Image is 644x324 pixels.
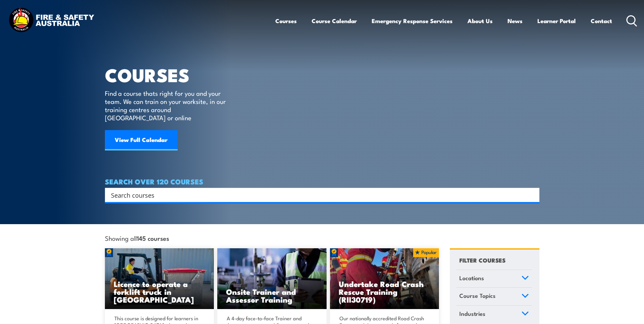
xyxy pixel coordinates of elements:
span: Showing all [105,234,169,241]
img: Safety For Leaders [217,248,327,309]
a: Course Calendar [312,12,357,30]
a: Locations [456,270,532,288]
a: Contact [591,12,612,30]
a: Industries [456,306,532,323]
a: View Full Calendar [105,130,178,150]
a: Onsite Trainer and Assessor Training [217,248,327,309]
a: Course Topics [456,288,532,305]
a: Undertake Road Crash Rescue Training (RII30719) [330,248,439,309]
h4: SEARCH OVER 120 COURSES [105,178,539,185]
h4: FILTER COURSES [459,255,505,265]
a: Emergency Response Services [372,12,453,30]
h3: Onsite Trainer and Assessor Training [226,288,318,303]
span: Course Topics [459,291,496,300]
h3: Undertake Road Crash Rescue Training (RII30719) [339,280,430,303]
form: Search form [112,190,526,200]
img: Road Crash Rescue Training [330,248,439,309]
span: Locations [459,273,484,283]
a: Learner Portal [537,12,576,30]
a: Licence to operate a forklift truck in [GEOGRAPHIC_DATA] [105,248,214,309]
strong: 145 courses [137,233,169,242]
img: Licence to operate a forklift truck Training [105,248,214,309]
a: Courses [275,12,297,30]
p: Find a course thats right for you and your team. We can train on your worksite, in our training c... [105,89,229,122]
h3: Licence to operate a forklift truck in [GEOGRAPHIC_DATA] [114,280,205,303]
input: Search input [111,190,525,200]
button: Search magnifier button [528,190,537,200]
a: About Us [467,12,493,30]
a: News [508,12,522,30]
span: Industries [459,309,485,318]
h1: COURSES [105,67,236,83]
